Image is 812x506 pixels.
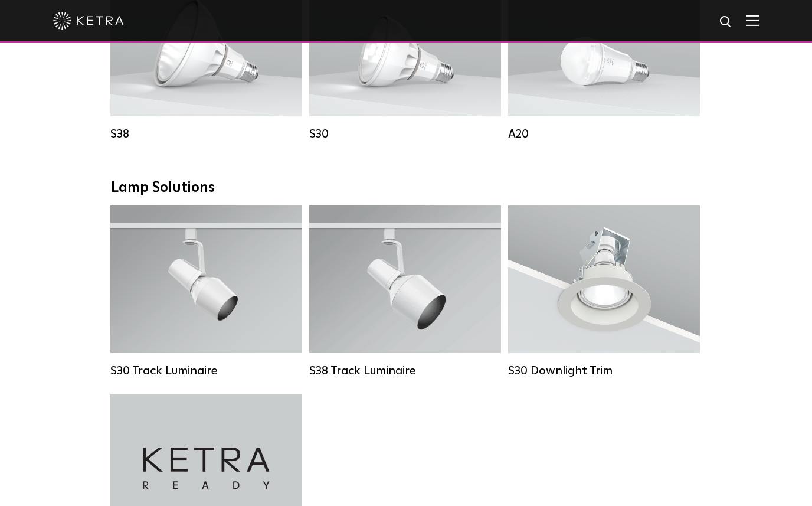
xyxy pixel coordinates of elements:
[508,364,700,378] div: S30 Downlight Trim
[309,364,501,378] div: S38 Track Luminaire
[110,205,302,377] a: S30 Track Luminaire Lumen Output:1100Colors:White / BlackBeam Angles:15° / 25° / 40° / 60° / 90°W...
[309,205,501,377] a: S38 Track Luminaire Lumen Output:1100Colors:White / BlackBeam Angles:10° / 25° / 40° / 60°Wattage...
[110,127,302,141] div: S38
[309,127,501,141] div: S30
[111,179,701,197] div: Lamp Solutions
[110,364,302,378] div: S30 Track Luminaire
[508,205,700,377] a: S30 Downlight Trim S30 Downlight Trim
[746,15,759,26] img: Hamburger%20Nav.svg
[719,15,734,30] img: search icon
[508,127,700,141] div: A20
[53,12,124,30] img: ketra-logo-2019-white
